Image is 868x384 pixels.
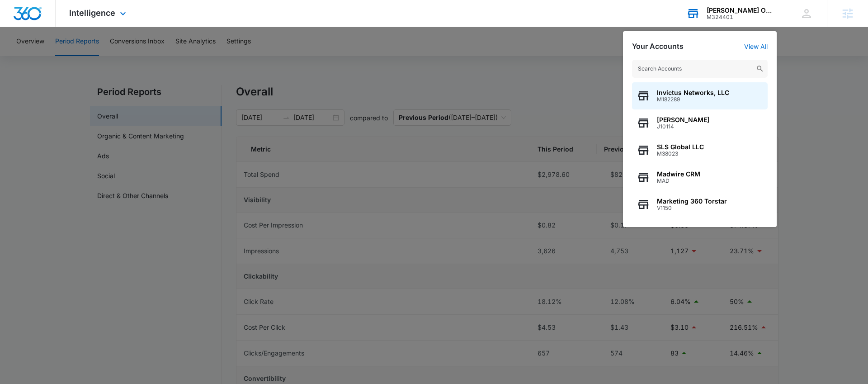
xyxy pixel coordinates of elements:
span: [PERSON_NAME] [657,116,709,123]
button: Madwire CRMMAD [632,164,768,191]
button: [PERSON_NAME]J10114 [632,109,768,137]
div: account id [707,14,773,20]
a: View All [744,43,768,50]
span: J10114 [657,123,709,130]
span: Intelligence [69,8,115,18]
span: M38023 [657,151,704,157]
div: account name [707,7,773,14]
button: SLS Global LLCM38023 [632,137,768,164]
button: Marketing 360 TorstarV1150 [632,191,768,218]
button: Invictus Networks, LLCM182289 [632,82,768,109]
span: M182289 [657,96,729,103]
span: Marketing 360 Torstar [657,198,727,205]
span: V1150 [657,205,727,211]
span: Madwire CRM [657,171,700,178]
span: SLS Global LLC [657,143,704,151]
h2: Your Accounts [632,42,684,51]
input: Search Accounts [632,60,768,78]
span: MAD [657,178,700,184]
span: Invictus Networks, LLC [657,89,729,96]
